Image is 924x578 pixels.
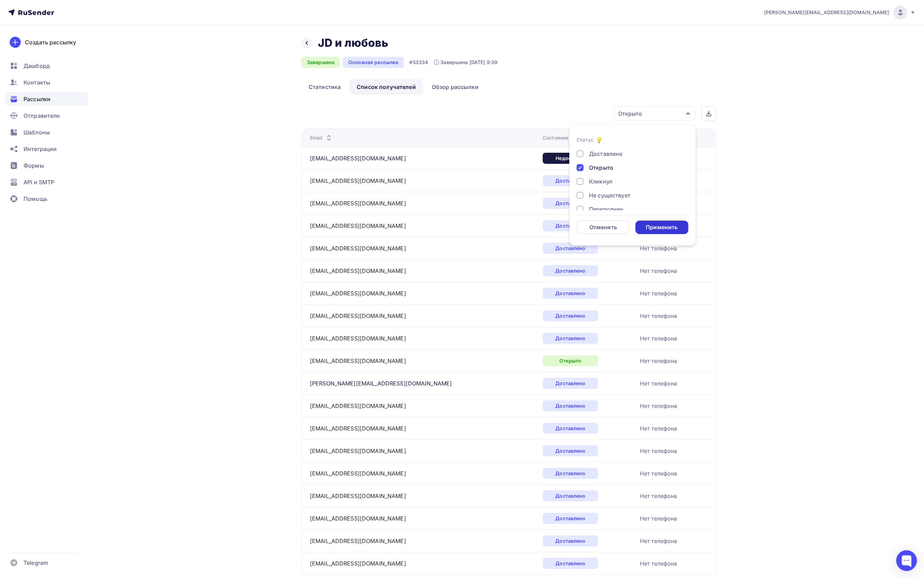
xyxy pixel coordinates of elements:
div: Доставлено [543,423,598,434]
a: [EMAIL_ADDRESS][DOMAIN_NAME] [310,537,406,544]
div: Нет телефона [640,357,677,365]
div: Нет телефона [640,289,677,297]
div: Доставлено [543,220,598,231]
span: Контакты [24,78,50,87]
div: Нет телефона [640,379,677,388]
div: Создать рассылку [25,38,76,46]
div: [EMAIL_ADDRESS][DOMAIN_NAME] [310,154,406,162]
div: Доставлено [543,243,598,254]
div: Доставлено [543,378,598,389]
a: Отправители [6,109,88,123]
a: [EMAIL_ADDRESS][DOMAIN_NAME] [310,177,406,184]
div: Доставлено [589,150,623,158]
div: Доставлено [543,535,598,546]
span: Telegram [24,559,48,567]
a: Шаблоны [6,125,88,139]
a: [EMAIL_ADDRESS][DOMAIN_NAME] [310,245,406,252]
div: Email [310,134,333,141]
a: Формы [6,159,88,172]
a: Дашборд [6,59,88,73]
span: Отправители [24,112,60,120]
div: Доставлено [543,445,598,456]
span: Помощь [24,195,47,203]
div: Открыто [618,109,642,118]
div: Нет телефона [640,334,677,343]
a: Статистика [301,79,348,95]
a: [EMAIL_ADDRESS][DOMAIN_NAME] [310,335,406,342]
div: Нет телефона [640,492,677,500]
div: Отменить [589,223,617,231]
span: Шаблоны [24,128,50,136]
div: Нет телефона [640,244,677,252]
div: Нет телефона [640,514,677,523]
div: Нет телефона [640,424,677,433]
div: Нет телефона [640,447,677,455]
div: Доставлено [543,198,598,209]
div: Доставлено [543,400,598,411]
div: Завершена [DATE] 9:39 [434,59,498,66]
span: Рассылки [24,95,51,103]
a: [EMAIL_ADDRESS][DOMAIN_NAME] [310,515,406,522]
div: Кликнул [589,177,612,186]
div: Состояние [543,134,579,141]
a: [EMAIL_ADDRESS][DOMAIN_NAME] [310,200,406,207]
div: Нет телефона [640,559,677,568]
a: Список получателей [349,79,423,95]
a: [EMAIL_ADDRESS][DOMAIN_NAME] [310,560,406,567]
div: Доставлено [543,175,598,186]
div: Доставлено [543,513,598,524]
a: [EMAIL_ADDRESS][DOMAIN_NAME] [310,290,406,297]
a: [EMAIL_ADDRESS][DOMAIN_NAME] [310,425,406,432]
div: Доставлено [543,468,598,479]
a: [EMAIL_ADDRESS][DOMAIN_NAME] [310,402,406,409]
div: Статус [577,136,594,143]
div: Доставлено [543,558,598,569]
div: #53334 [410,59,428,66]
div: Доставлено [543,310,598,321]
div: Недоступен [543,153,598,164]
a: [EMAIL_ADDRESS][DOMAIN_NAME] [310,492,406,499]
a: [EMAIL_ADDRESS][DOMAIN_NAME] [310,222,406,229]
span: API и SMTP [24,178,54,186]
div: Доставлено [543,265,598,276]
div: Доставлено [543,333,598,344]
a: [EMAIL_ADDRESS][DOMAIN_NAME] [310,470,406,477]
span: Интеграции [24,145,57,153]
a: Обзор рассылки [424,79,486,95]
div: Нет телефона [640,402,677,410]
div: Открыто [543,355,598,366]
div: Нет телефона [640,267,677,275]
div: Завершена [301,57,340,68]
a: [EMAIL_ADDRESS][DOMAIN_NAME] [310,357,406,364]
div: Доставлено [543,490,598,501]
span: [PERSON_NAME][EMAIL_ADDRESS][DOMAIN_NAME] [764,9,889,16]
a: [PERSON_NAME][EMAIL_ADDRESS][DOMAIN_NAME] [764,6,916,19]
div: Применить [646,223,678,231]
ul: Открыто [569,124,696,246]
div: Основная рассылка [343,57,404,68]
button: Открыто [613,106,696,121]
a: Контакты [6,75,88,89]
a: [EMAIL_ADDRESS][DOMAIN_NAME] [310,267,406,274]
div: Доставлено [543,288,598,299]
div: Нет телефона [640,537,677,545]
div: Открыто [589,163,613,172]
div: [PERSON_NAME][EMAIL_ADDRESS][DOMAIN_NAME] [310,379,452,388]
div: Нет телефона [640,469,677,478]
h2: JD и любовь [318,36,388,50]
a: Рассылки [6,92,88,106]
a: [EMAIL_ADDRESS][DOMAIN_NAME] [310,447,406,454]
div: Нет телефона [640,312,677,320]
div: Переполнен [589,205,623,213]
span: Формы [24,161,44,170]
a: [EMAIL_ADDRESS][DOMAIN_NAME] [310,312,406,319]
div: Не существует [589,191,631,199]
span: Дашборд [24,62,50,70]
